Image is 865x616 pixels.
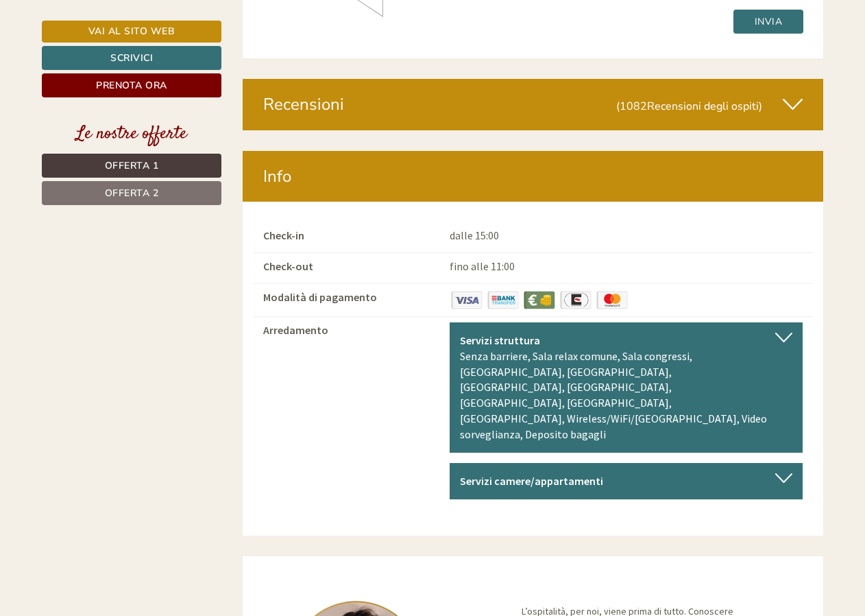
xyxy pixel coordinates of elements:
b: Servizi struttura [460,333,540,347]
div: dalle 15:00 [439,228,813,244]
div: Info [243,151,824,202]
img: Contanti [522,289,557,311]
label: Check-out [263,259,313,274]
a: Prenota ora [42,73,221,97]
a: Vai al sito web [42,21,221,43]
b: Servizi camere/appartamenti [460,474,603,488]
small: (1082 ) [616,99,762,114]
div: Recensioni [243,79,824,130]
small: 17:22 [21,67,202,76]
span: Recensioni degli ospiti [647,99,759,114]
label: Arredamento [263,322,328,338]
label: Modalità di pagamento [263,289,377,305]
img: Maestro [595,289,629,311]
img: EuroCard [559,289,593,311]
div: fino alle 11:00 [439,259,813,274]
img: Bonifico bancario [486,289,520,311]
div: [GEOGRAPHIC_DATA] [21,40,202,51]
span: Offerta 2 [105,187,159,200]
div: martedì [240,10,301,34]
div: Le nostre offerte [42,121,221,147]
span: Offerta 1 [105,159,159,172]
img: Visa [450,289,484,311]
div: Senza barriere, Sala relax comune, Sala congressi, [GEOGRAPHIC_DATA], [GEOGRAPHIC_DATA], [GEOGRAP... [460,348,792,442]
button: Invia [470,362,541,386]
label: Check-in [263,228,304,244]
div: Buon giorno, come possiamo aiutarla? [10,37,208,79]
a: Scrivici [42,46,221,70]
